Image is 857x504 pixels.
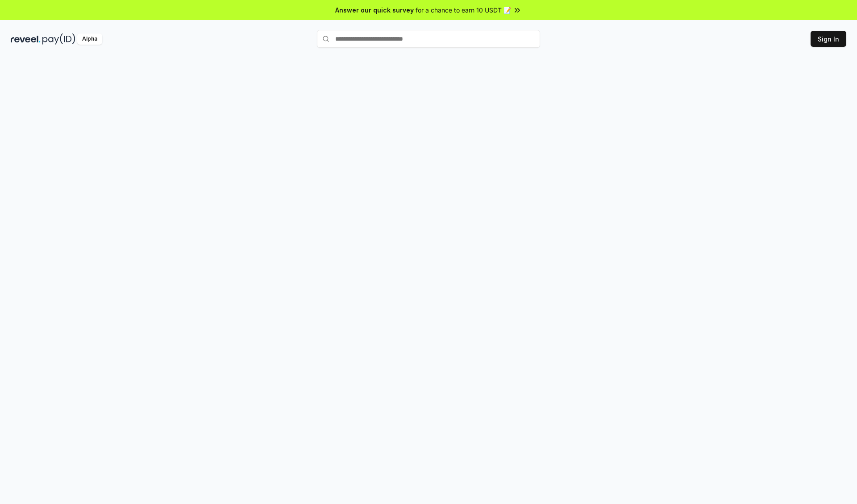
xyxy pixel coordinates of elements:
img: pay_id [42,33,75,45]
img: reveel_dark [11,33,41,45]
div: Alpha [77,33,102,45]
button: Sign In [811,31,846,47]
span: Answer our quick survey [335,5,414,15]
span: for a chance to earn 10 USDT 📝 [416,5,511,15]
